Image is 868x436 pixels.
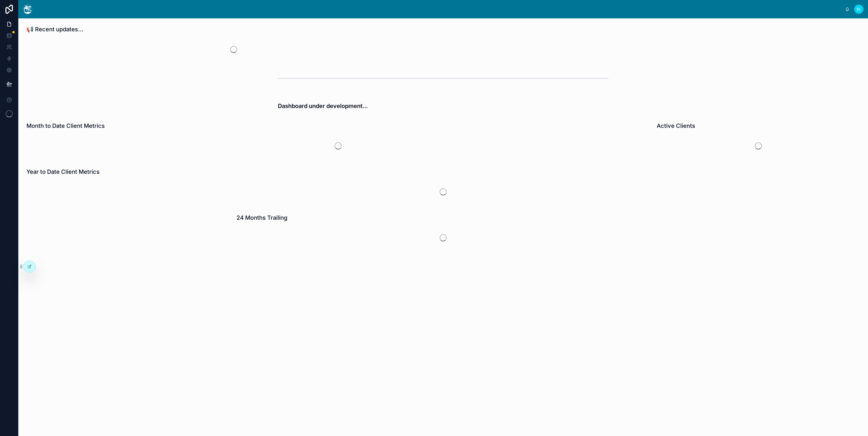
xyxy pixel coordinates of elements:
[26,25,83,33] h1: 📢 Recent updates...
[26,168,100,176] h1: Year to Date Client Metrics
[857,7,861,11] span: EL
[278,102,609,110] h3: Dashboard under development...
[37,7,845,10] div: scrollable content
[657,122,695,130] h1: Active Clients
[23,5,32,14] img: App logo
[26,122,105,130] h1: Month to Date Client Metrics
[237,214,287,222] h1: 24 Months Trailing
